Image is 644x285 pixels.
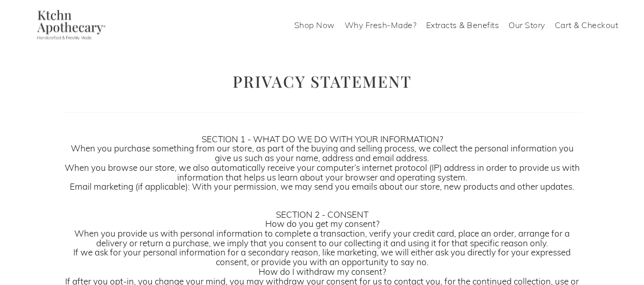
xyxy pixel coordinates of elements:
a: Why Fresh-Made? [345,17,417,33]
h1: Privacy Statement [63,72,582,91]
a: Extracts & Benefits [426,17,499,33]
p: SECTION 1 - WHAT DO WE DO WITH YOUR INFORMATION? When you purchase something from our store, as p... [63,135,582,201]
a: Cart & Checkout [555,17,619,33]
a: Our Story [509,17,545,33]
a: Shop Now [294,17,335,33]
img: Ktchn Apothecary [26,10,113,40]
